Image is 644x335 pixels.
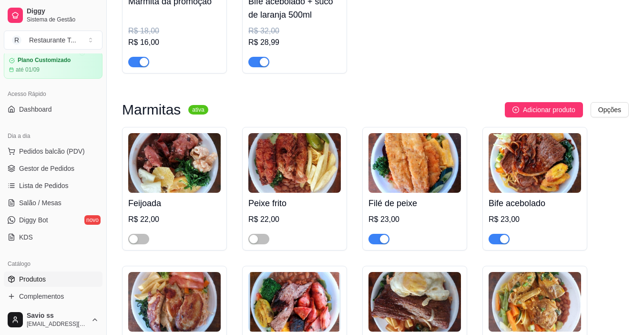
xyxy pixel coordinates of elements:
span: Pedidos balcão (PDV) [19,147,85,156]
a: Diggy Botnovo [4,212,102,228]
span: Diggy [27,7,99,16]
span: Savio ss [27,312,87,320]
span: Opções [598,105,621,115]
span: Diggy Bot [19,215,48,225]
span: Adicionar produto [523,105,575,115]
span: Produtos [19,274,46,284]
a: Salão / Mesas [4,195,102,210]
img: product-image [128,272,221,332]
span: Salão / Mesas [19,198,61,208]
img: product-image [248,133,341,193]
a: Lista de Pedidos [4,178,102,193]
img: product-image [128,133,221,193]
article: Plano Customizado [18,57,71,64]
span: Gestor de Pedidos [19,164,74,173]
button: Pedidos balcão (PDV) [4,144,102,159]
article: até 01/09 [16,66,40,73]
span: Sistema de Gestão [27,16,99,23]
img: product-image [248,272,341,332]
span: Complementos [19,292,64,301]
h4: Bife acebolado [489,197,581,210]
h4: Feijoada [128,197,221,210]
a: Gestor de Pedidos [4,161,102,176]
div: R$ 22,00 [248,214,341,225]
span: KDS [19,232,33,242]
a: Dashboard [4,102,102,117]
a: Plano Customizadoaté 01/09 [4,52,102,79]
span: Dashboard [19,105,52,114]
div: Catálogo [4,256,102,272]
div: Dia a dia [4,128,102,144]
div: R$ 16,00 [128,37,221,48]
span: R [12,35,21,45]
div: Restaurante T ... [29,35,76,45]
button: Opções [591,102,629,117]
button: Adicionar produto [505,102,583,117]
h4: Peixe frito [248,197,341,210]
div: R$ 22,00 [128,214,221,225]
a: Complementos [4,289,102,304]
a: KDS [4,230,102,245]
span: plus-circle [512,106,519,113]
img: product-image [368,133,461,193]
sup: ativa [188,105,208,115]
img: product-image [489,272,581,332]
div: R$ 18,00 [128,25,221,37]
div: R$ 32,00 [248,25,341,37]
a: DiggySistema de Gestão [4,4,102,27]
a: Produtos [4,272,102,287]
button: Savio ss[EMAIL_ADDRESS][DOMAIN_NAME] [4,308,102,331]
h4: Filé de peixe [368,197,461,210]
h3: Marmitas [122,104,181,115]
div: R$ 28,99 [248,37,341,48]
span: [EMAIL_ADDRESS][DOMAIN_NAME] [27,320,87,328]
div: Acesso Rápido [4,86,102,102]
div: R$ 23,00 [368,214,461,225]
span: Lista de Pedidos [19,181,69,190]
div: R$ 23,00 [489,214,581,225]
img: product-image [368,272,461,332]
img: product-image [489,133,581,193]
button: Select a team [4,31,102,50]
